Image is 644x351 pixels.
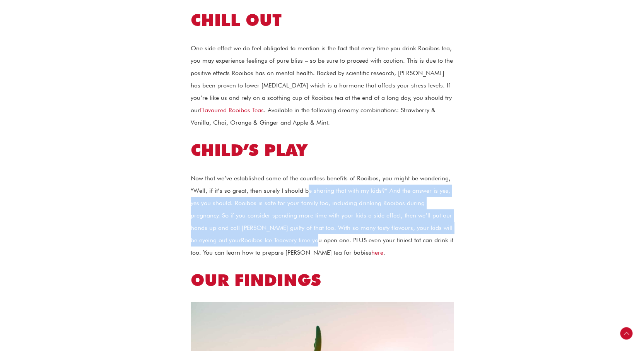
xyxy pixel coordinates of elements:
a: Flavoured Rooibos Teas [200,106,264,114]
h2: CHILD’S PLAY [191,140,454,161]
h2: CHILL OUT [191,10,454,31]
p: Now that we’ve established some of the countless benefits of Rooibos, you might be wondering, “We... [191,172,454,259]
p: One side effect we do feel obligated to mention is the fact that every time you drink Rooibos tea... [191,42,454,129]
a: here [371,249,383,256]
a: Rooibos Ice Tea [241,236,283,244]
h2: OUR FINDINGS [191,270,454,291]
